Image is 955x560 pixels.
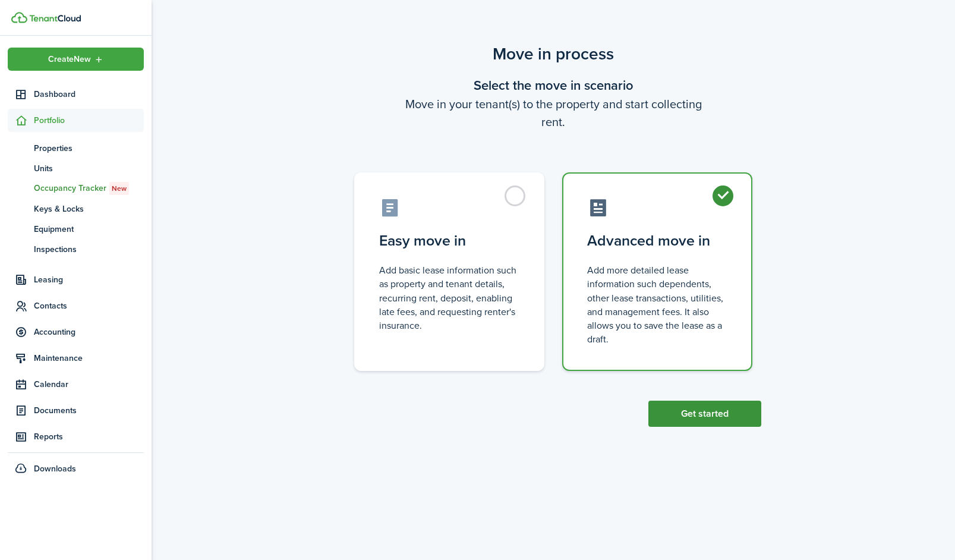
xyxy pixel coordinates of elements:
span: Accounting [34,326,144,338]
control-radio-card-title: Easy move in [379,230,519,251]
a: Dashboard [8,83,144,106]
a: Inspections [8,239,144,259]
a: Reports [8,425,144,448]
a: Properties [8,138,144,158]
span: Calendar [34,378,144,391]
span: Documents [34,404,144,417]
span: Contacts [34,300,144,312]
wizard-step-header-title: Select the move in scenario [345,75,761,95]
span: Maintenance [34,352,144,364]
scenario-title: Move in process [345,42,761,67]
control-radio-card-title: Advanced move in [587,230,727,251]
a: Equipment [8,219,144,239]
a: Units [8,158,144,178]
span: Portfolio [34,114,144,127]
control-radio-card-description: Add basic lease information such as property and tenant details, recurring rent, deposit, enablin... [379,263,519,332]
span: Downloads [34,463,76,475]
img: TenantCloud [29,15,81,22]
span: New [112,183,127,194]
button: Get started [648,401,761,427]
a: Keys & Locks [8,199,144,219]
span: Reports [34,430,144,443]
button: Open menu [8,48,144,71]
span: Create New [48,55,91,64]
a: Occupancy TrackerNew [8,178,144,199]
span: Leasing [34,273,144,286]
span: Properties [34,142,144,155]
span: Equipment [34,223,144,235]
span: Keys & Locks [34,203,144,215]
control-radio-card-description: Add more detailed lease information such dependents, other lease transactions, utilities, and man... [587,263,727,346]
span: Inspections [34,243,144,256]
span: Occupancy Tracker [34,182,144,195]
span: Dashboard [34,88,144,100]
span: Units [34,162,144,175]
wizard-step-header-description: Move in your tenant(s) to the property and start collecting rent. [345,95,761,131]
img: TenantCloud [11,12,27,23]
